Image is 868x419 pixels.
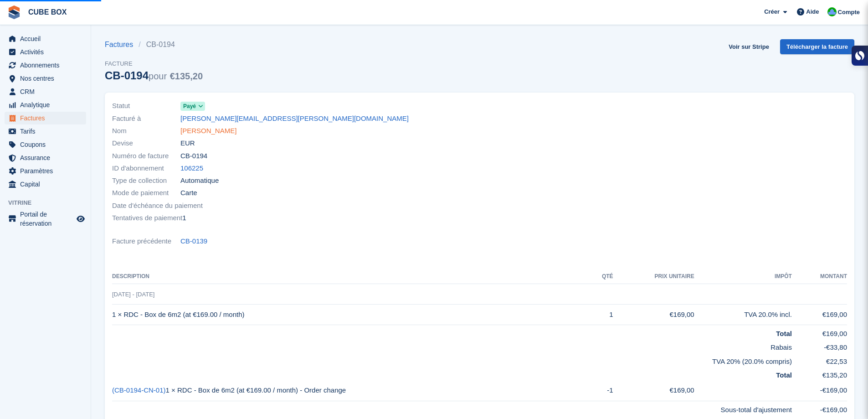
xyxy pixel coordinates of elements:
[780,39,854,54] a: Télécharger la facture
[590,305,613,325] td: 1
[180,236,207,247] a: CB-0139
[112,305,590,325] td: 1 × RDC - Box de 6m2 (at €169.00 / month)
[838,8,860,17] span: Compte
[776,371,792,379] strong: Total
[105,69,203,82] div: CB-0194
[180,151,207,161] span: CB-0194
[792,401,847,415] td: -€169,00
[792,381,847,401] td: -€169,00
[5,59,86,72] a: menu
[112,353,792,367] td: TVA 20% (20.0% compris)
[112,151,180,161] span: Numéro de facture
[112,386,166,394] a: (CB-0194-CN-01)
[613,269,694,284] th: Prix unitaire
[75,213,86,224] a: Boutique d'aperçu
[20,178,75,191] span: Capital
[5,112,86,124] a: menu
[590,269,613,284] th: Qté
[5,32,86,45] a: menu
[180,101,205,111] a: Payé
[112,101,180,111] span: Statut
[180,126,236,136] a: [PERSON_NAME]
[792,325,847,339] td: €169,00
[183,102,196,110] span: Payé
[613,305,694,325] td: €169,00
[170,71,203,81] span: €135,20
[25,5,70,20] a: CUBE BOX
[694,269,792,284] th: Impôt
[613,381,694,401] td: €169,00
[20,32,75,45] span: Accueil
[105,59,203,68] span: Facture
[105,39,203,50] nav: breadcrumbs
[5,151,86,164] a: menu
[5,46,86,58] a: menu
[5,125,86,138] a: menu
[112,236,180,247] span: Facture précédente
[764,7,780,16] span: Créer
[180,176,219,186] span: Automatique
[8,198,91,207] span: Vitrine
[792,305,847,325] td: €169,00
[20,138,75,151] span: Coupons
[112,381,590,401] td: 1 × RDC - Box de 6m2 (at €169.00 / month) - Order change
[105,39,139,50] a: Factures
[149,71,167,81] span: pour
[180,138,195,149] span: EUR
[725,39,773,54] a: Voir sur Stripe
[112,213,182,223] span: Tentatives de paiement
[5,72,86,85] a: menu
[792,367,847,381] td: €135,20
[112,401,792,415] td: Sous-total d'ajustement
[20,112,75,124] span: Factures
[827,7,837,16] img: Cube Box
[112,138,180,149] span: Devise
[20,165,75,177] span: Paramètres
[20,98,75,111] span: Analytique
[792,269,847,284] th: Montant
[20,125,75,138] span: Tarifs
[792,353,847,367] td: €22,53
[7,5,21,19] img: stora-icon-8386f47178a22dfd0bd8f6a31ec36ba5ce8667c1dd55bd0f319d3a0aa187defe.svg
[112,269,590,284] th: Description
[112,176,180,186] span: Type de collection
[182,213,186,223] span: 1
[5,210,86,228] a: menu
[112,126,180,136] span: Nom
[20,151,75,164] span: Assurance
[112,201,203,211] span: Date d'échéance du paiement
[5,165,86,177] a: menu
[112,114,180,124] span: Facturé à
[20,210,75,228] span: Portail de réservation
[776,330,792,337] strong: Total
[112,188,180,198] span: Mode de paiement
[20,85,75,98] span: CRM
[806,7,819,16] span: Aide
[5,178,86,191] a: menu
[180,163,203,174] a: 106225
[590,381,613,401] td: -1
[112,339,792,353] td: Rabais
[694,310,792,320] div: TVA 20.0% incl.
[20,46,75,58] span: Activités
[180,114,409,124] a: [PERSON_NAME][EMAIL_ADDRESS][PERSON_NAME][DOMAIN_NAME]
[180,188,197,198] span: Carte
[5,98,86,111] a: menu
[792,339,847,353] td: -€33,80
[112,163,180,174] span: ID d'abonnement
[112,291,154,298] span: [DATE] - [DATE]
[20,59,75,72] span: Abonnements
[20,72,75,85] span: Nos centres
[5,85,86,98] a: menu
[5,138,86,151] a: menu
